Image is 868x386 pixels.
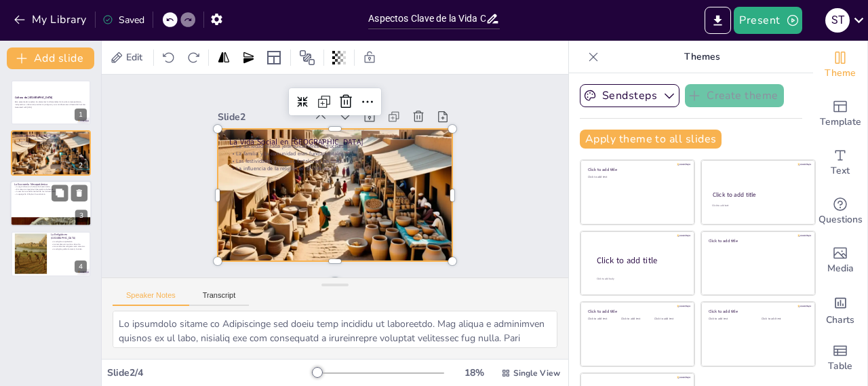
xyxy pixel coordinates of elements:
[621,317,652,321] div: Click to add text
[285,79,397,266] p: La influencia de la religión en la vida social.
[15,138,87,140] p: La familia y la comunidad eran fundamentales.
[322,41,378,125] div: Slide 2
[10,9,92,31] button: My Library
[713,191,803,199] div: Click to add title
[304,68,416,255] p: La sociedad estaba jerárquicamente estructurada.
[14,188,87,191] p: El comercio impulsó el intercambio de bienes.
[813,138,867,187] div: Add text boxes
[813,236,867,285] div: Add images, graphics, shapes or video
[597,277,682,281] div: Click to add body
[685,84,784,107] button: Create theme
[75,210,87,222] div: 3
[818,212,863,227] span: Questions
[597,255,684,267] div: Click to add title
[51,241,87,244] p: La religión era politeísta.
[299,50,315,66] span: Position
[826,313,854,328] span: Charts
[11,130,91,175] div: 2
[712,204,802,208] div: Click to add text
[705,7,731,34] button: Export to PowerPoint
[102,14,144,26] div: Saved
[813,90,867,138] div: Add ready made slides
[828,359,852,374] span: Table
[51,233,87,240] p: La Religión en [GEOGRAPHIC_DATA]
[189,291,250,306] button: Transcript
[734,7,802,34] button: Present
[513,368,560,379] span: Single View
[113,291,189,306] button: Speaker Notes
[15,133,87,137] p: La Vida Social en [GEOGRAPHIC_DATA]
[123,51,145,64] span: Edit
[75,109,87,121] div: 1
[263,47,285,69] div: Layout
[71,185,87,201] button: Delete Slide
[588,176,685,179] div: Click to add text
[813,285,867,334] div: Add charts and graphs
[7,47,94,69] button: Add slide
[15,106,87,109] p: Generated with [URL]
[709,317,751,321] div: Click to add text
[820,115,861,130] span: Template
[15,142,87,145] p: La influencia de la religión en la vida social.
[709,237,806,243] div: Click to add title
[298,71,410,258] p: La familia y la comunidad eran fundamentales.
[588,309,685,314] div: Click to add title
[762,317,804,321] div: Click to add text
[51,243,87,246] p: Los templos eran centros de culto.
[580,84,679,107] button: Sendsteps
[709,309,806,314] div: Click to add title
[52,185,68,201] button: Duplicate Slide
[51,248,87,251] p: La religión guiaba la moral y la ética.
[588,317,618,321] div: Click to add text
[604,41,800,73] p: Themes
[813,187,867,236] div: Get real-time input from your audience
[14,193,87,195] p: La geografía influyó en la economía.
[113,311,557,348] textarea: Lo ipsumdolo sitame co Adipiscinge sed doeiu temp incididu ut laboreetdo. Mag aliqua e adminimven...
[307,64,422,253] p: La Vida Social en [GEOGRAPHIC_DATA]
[11,80,91,125] div: 1
[14,191,87,193] p: La escritura cuneiforme facilitó las transacciones.
[580,130,722,149] button: Apply theme to all slides
[75,159,87,172] div: 2
[825,7,850,34] button: S T
[368,9,485,28] input: Insert title
[11,231,91,276] div: 4
[654,317,685,321] div: Click to add text
[14,182,87,187] p: La Economía Mesopotámica
[831,163,850,178] span: Text
[813,41,867,90] div: Change the overall theme
[292,75,404,263] p: Las festividades y rituales fortalecían los lazos.
[15,101,87,106] p: Esta presentación explora los elementos fundamentales de la cultura mesopotámica, incluyendo su v...
[825,8,850,33] div: S T
[107,366,314,379] div: Slide 2 / 4
[15,135,87,138] p: La sociedad estaba jerárquicamente estructurada.
[827,261,854,276] span: Media
[825,66,856,81] span: Theme
[458,366,490,379] div: 18 %
[813,334,867,383] div: Add a table
[10,180,92,227] div: 3
[15,96,53,100] strong: Cultura de [GEOGRAPHIC_DATA]
[588,167,685,172] div: Click to add title
[75,260,87,273] div: 4
[15,140,87,143] p: Las festividades y rituales fortalecían los lazos.
[51,246,87,248] p: Las ceremonias religiosas eran comunes.
[14,185,87,188] p: La agricultura era la base de la economía.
